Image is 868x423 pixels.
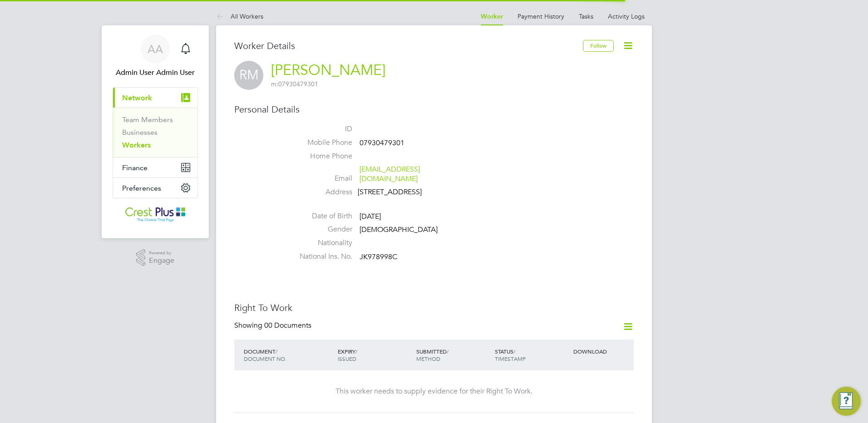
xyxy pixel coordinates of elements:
button: Follow [583,40,614,52]
img: crestplusoperations-logo-retina.png [125,207,186,222]
a: Team Members [122,115,173,124]
span: DOCUMENT NO. [244,355,286,362]
span: Finance [122,163,148,172]
h3: Personal Details [234,103,634,115]
a: Tasks [579,12,593,20]
label: Address [289,187,352,197]
label: Date of Birth [289,211,352,221]
a: Activity Logs [608,12,645,20]
span: JK978998C [360,252,397,261]
div: This worker needs to supply evidence for their Right To Work. [243,387,625,396]
div: DOCUMENT [242,343,335,367]
a: [PERSON_NAME] [271,61,385,79]
span: / [447,348,449,355]
span: Engage [149,257,174,265]
a: AAAdmin User Admin User [113,34,198,78]
a: Powered byEngage [136,249,175,266]
span: RM [234,61,263,90]
button: Network [113,88,197,108]
span: [DATE] [360,212,381,221]
h3: Right To Work [234,302,634,314]
button: Engage Resource Center [832,387,861,416]
span: 07930479301 [271,80,318,88]
a: Payment History [518,12,564,20]
div: DOWNLOAD [571,343,634,359]
nav: Main navigation [102,25,209,238]
div: Showing [234,321,313,330]
span: TIMESTAMP [495,355,526,362]
span: AA [148,43,163,55]
h3: Worker Details [234,40,583,52]
div: [STREET_ADDRESS] [358,187,444,197]
div: SUBMITTED [414,343,493,367]
button: Finance [113,157,197,177]
a: Businesses [122,128,158,137]
span: 07930479301 [360,138,404,148]
a: Go to home page [113,207,198,222]
a: Workers [122,141,151,149]
button: Preferences [113,178,197,198]
label: Home Phone [289,152,352,161]
label: ID [289,124,352,134]
span: Powered by [149,249,174,257]
span: METHOD [416,355,440,362]
span: Preferences [122,184,161,192]
div: EXPIRY [335,343,414,367]
a: Worker [481,13,503,20]
span: ISSUED [338,355,356,362]
span: Network [122,93,152,102]
a: [EMAIL_ADDRESS][DOMAIN_NAME] [360,165,420,183]
label: Gender [289,225,352,234]
label: Email [289,174,352,183]
span: [DEMOGRAPHIC_DATA] [360,226,438,235]
div: Network [113,108,197,157]
label: Nationality [289,238,352,248]
span: 00 Documents [264,321,311,330]
label: National Ins. No. [289,252,352,261]
a: All Workers [216,12,263,20]
span: m: [271,80,278,88]
span: / [513,348,515,355]
label: Mobile Phone [289,138,352,148]
span: Admin User Admin User [113,67,198,78]
div: STATUS [493,343,571,367]
span: / [276,348,277,355]
span: / [355,348,357,355]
